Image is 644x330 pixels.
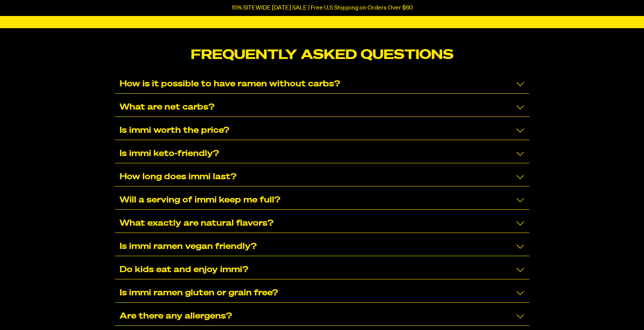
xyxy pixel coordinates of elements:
[115,214,529,233] div: What exactly are natural flavors?
[516,265,525,274] svg: Collapse/Expand
[115,145,529,163] div: Is immi keto-friendly?
[120,242,257,251] p: Is immi ramen vegan friendly?
[115,75,529,94] div: How is it possible to have ramen without carbs?
[120,312,232,321] p: Are there any allergens?
[120,265,248,274] p: Do kids eat and enjoy immi?
[120,196,280,205] p: Will a serving of immi keep me full?
[115,168,529,187] div: How long does immi last?
[115,47,529,64] h2: FREQUENTLY ASKED QUESTIONS
[115,307,529,326] div: Are there any allergens?
[115,191,529,210] div: Will a serving of immi keep me full?
[516,242,525,251] svg: Collapse/Expand
[516,196,525,205] svg: Collapse/Expand
[232,5,413,11] p: 15% SITEWIDE [DATE] SALE | Free U.S Shipping on Orders Over $60
[115,284,529,303] div: Is immi ramen gluten or grain free?
[120,172,237,182] p: How long does immi last?
[115,261,529,279] div: Do kids eat and enjoy immi?
[516,219,525,228] svg: Collapse/Expand
[516,80,525,89] svg: Collapse/Expand
[120,126,229,135] p: Is immi worth the price?
[115,238,529,256] div: Is immi ramen vegan friendly?
[120,219,273,228] p: What exactly are natural flavors?
[120,149,219,158] p: Is immi keto-friendly?
[115,121,529,140] div: Is immi worth the price?
[516,312,525,321] svg: Collapse/Expand
[120,80,340,89] p: How is it possible to have ramen without carbs?
[120,289,278,298] p: Is immi ramen gluten or grain free?
[120,103,214,112] p: What are net carbs?
[516,289,525,298] svg: Collapse/Expand
[516,149,525,158] svg: Collapse/Expand
[115,98,529,117] div: What are net carbs?
[516,103,525,112] svg: Collapse/Expand
[516,126,525,135] svg: Collapse/Expand
[516,172,525,182] svg: Collapse/Expand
